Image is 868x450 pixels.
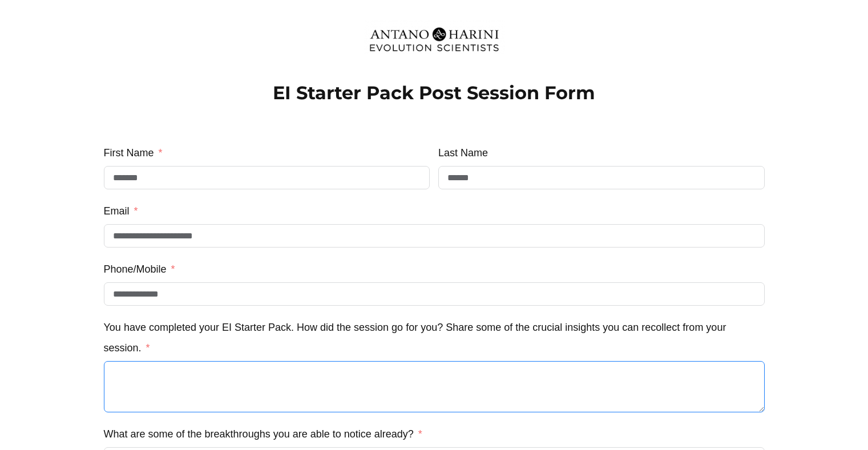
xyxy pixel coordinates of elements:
[104,424,422,444] label: What are some of the breakthroughs you are able to notice already?
[104,361,765,412] textarea: You have completed your EI Starter Pack. How did the session go for you? Share some of the crucia...
[104,224,765,248] input: Email
[104,143,163,163] label: First Name
[438,143,488,163] label: Last Name
[104,317,765,358] label: You have completed your EI Starter Pack. How did the session go for you? Share some of the crucia...
[104,259,175,279] label: Phone/Mobile
[104,201,138,221] label: Email
[364,20,505,59] img: Evolution-Scientist (2)
[104,282,765,306] input: Phone/Mobile
[273,82,595,104] strong: EI Starter Pack Post Session Form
